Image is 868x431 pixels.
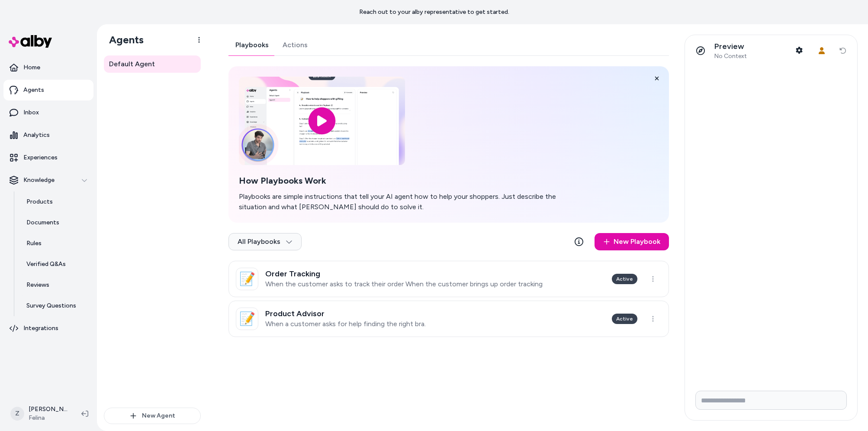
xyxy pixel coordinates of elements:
[23,176,55,185] p: Knowledge
[18,295,93,316] a: Survey Questions
[104,408,201,424] button: New Agent
[228,261,669,297] a: 📝Order TrackingWhen the customer asks to track their order When the customer brings up order trac...
[714,42,747,52] p: Preview
[714,52,747,60] span: No Context
[26,281,49,289] p: Reviews
[18,275,93,295] a: Reviews
[695,391,847,410] input: Write your prompt here
[18,254,93,275] a: Verified Q&As
[3,147,93,168] a: Experiences
[18,191,93,212] a: Products
[238,237,293,246] span: All Playbooks
[228,233,302,250] button: All Playbooks
[9,35,52,48] img: alby Logo
[3,170,93,191] button: Knowledge
[239,175,571,186] h2: How Playbooks Work
[23,153,58,162] p: Experiences
[104,55,201,73] a: Default Agent
[102,33,144,46] h1: Agents
[3,102,93,123] a: Inbox
[23,86,44,94] p: Agents
[265,309,426,318] h3: Product Advisor
[3,318,93,339] a: Integrations
[26,260,66,269] p: Verified Q&As
[18,233,93,254] a: Rules
[26,239,42,248] p: Rules
[23,63,40,72] p: Home
[3,125,93,146] a: Analytics
[228,301,669,337] a: 📝Product AdvisorWhen a customer asks for help finding the right bra.Active
[23,108,39,117] p: Inbox
[109,59,155,69] span: Default Agent
[236,308,258,330] div: 📝
[10,407,24,421] span: Z
[29,414,68,422] span: Felina
[265,269,543,278] h3: Order Tracking
[23,324,58,333] p: Integrations
[265,280,543,288] p: When the customer asks to track their order When the customer brings up order tracking
[26,198,53,206] p: Products
[359,8,509,16] p: Reach out to your alby representative to get started.
[26,218,59,227] p: Documents
[595,233,669,250] a: New Playbook
[29,405,68,414] p: [PERSON_NAME]
[612,274,637,284] div: Active
[26,301,76,310] p: Survey Questions
[612,314,637,324] div: Active
[276,35,315,55] a: Actions
[265,320,426,328] p: When a customer asks for help finding the right bra.
[5,400,74,428] button: Z[PERSON_NAME]Felina
[228,35,276,55] a: Playbooks
[23,131,50,139] p: Analytics
[239,191,571,212] p: Playbooks are simple instructions that tell your AI agent how to help your shoppers. Just describ...
[18,212,93,233] a: Documents
[3,80,93,100] a: Agents
[236,268,258,290] div: 📝
[3,57,93,78] a: Home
